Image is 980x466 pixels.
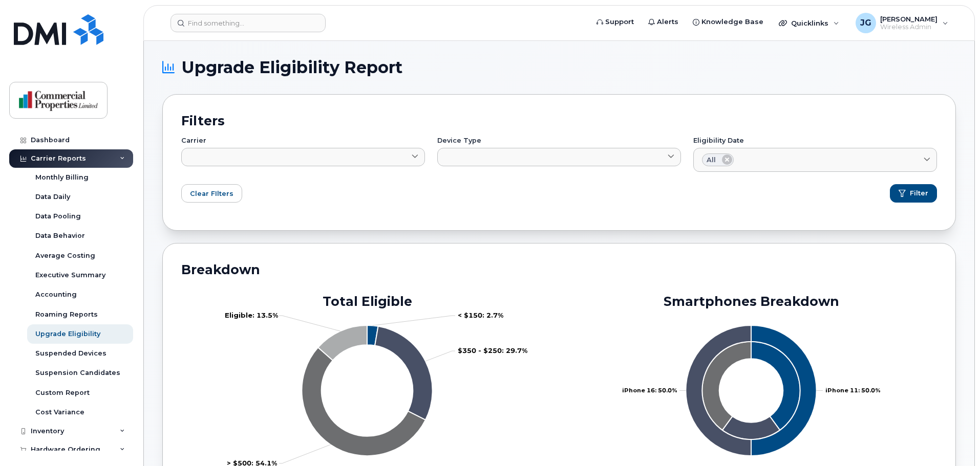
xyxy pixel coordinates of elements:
[181,138,425,144] label: Carrier
[825,387,881,394] tspan: iPhone 11: 50.0%
[564,294,939,309] h2: Smartphones Breakdown
[622,325,881,456] g: Series
[437,138,681,144] label: Device Type
[693,148,937,172] a: All
[458,346,527,354] tspan: $350 - $250: 29.7%
[181,113,937,128] h2: Filters
[180,294,555,309] h2: Total Eligible
[890,184,937,203] button: Filter
[182,60,402,75] span: Upgrade Eligibility Report
[693,138,937,144] label: Eligibility Date
[225,311,278,319] tspan: Eligible: 13.5%
[190,189,233,198] span: Clear FIlters
[910,189,928,198] span: Filter
[707,155,716,165] span: All
[458,311,503,319] tspan: < $150: 2.7%
[622,325,881,456] g: Chart
[181,262,937,285] h2: Breakdown
[181,184,242,203] button: Clear FIlters
[622,387,677,394] tspan: iPhone 16: 50.0%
